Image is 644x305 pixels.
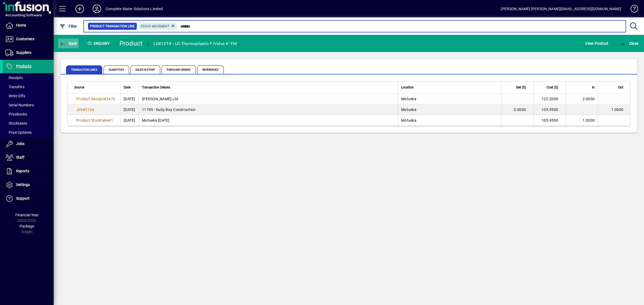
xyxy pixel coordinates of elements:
[5,76,23,80] span: Receipts
[108,118,111,122] span: #
[59,41,77,46] span: Back
[90,24,135,29] span: Product Transaction Line
[141,24,169,28] span: Stock movement
[401,97,416,101] span: Motueka
[583,97,595,101] span: 2.0000
[16,37,34,41] span: Customers
[16,23,26,27] span: Home
[120,104,138,115] td: [DATE]
[3,82,54,91] a: Transfers
[3,46,54,59] a: Suppliers
[138,23,178,30] mat-chip: Product Transaction Type: Stock movement
[106,97,115,101] span: 2476
[16,50,31,55] span: Suppliers
[74,117,115,123] a: Product Stocktake#1
[162,65,196,74] span: Purchase Orders
[71,4,88,14] button: Add
[627,1,637,18] a: Knowledge Base
[111,118,113,122] span: 1
[537,84,563,90] div: Cost ($)
[58,21,79,31] button: Filter
[501,104,533,115] td: 0.0000
[120,115,138,126] td: [DATE]
[3,128,54,137] a: Price Updates
[124,84,135,90] div: Date
[3,91,54,101] a: Write Offs
[3,151,54,164] a: Staff
[120,94,138,104] td: [DATE]
[16,183,30,187] span: Settings
[124,84,130,90] span: Date
[88,4,105,14] button: Profile
[138,115,398,126] td: Motueka [DATE]
[74,84,117,90] div: Source
[585,39,608,48] span: View Product
[611,107,624,112] span: 1.0000
[5,130,32,135] span: Price Updates
[83,39,115,48] div: Enquiry
[401,107,416,112] span: Motueka
[3,32,54,46] a: Customers
[3,110,54,119] a: Pricebooks
[5,121,27,125] span: Stocktakes
[533,104,566,115] td: 105.9500
[74,96,117,102] a: Product Receipt#2476
[16,169,29,173] span: Reports
[547,84,558,90] span: Cost ($)
[5,85,24,89] span: Transfers
[76,107,83,112] span: Job
[58,39,79,48] button: Back
[16,196,30,200] span: Support
[3,178,54,192] a: Settings
[592,84,595,90] span: In
[5,103,34,107] span: Serial Numbers
[104,97,106,101] span: #
[153,39,237,48] div: LD813T-4 - LD Thermoplastic F/Valve 4" FM
[614,39,644,48] app-page-header-button: Close enquiry
[620,41,638,46] span: Close
[74,107,96,113] a: Job#1766
[105,5,163,13] div: Complete Water Solutions Limited
[3,101,54,110] a: Serial Numbers
[16,142,24,146] span: Jobs
[618,84,623,90] span: Out
[505,84,531,90] div: Sell ($)
[3,192,54,205] a: Support
[533,115,566,126] td: 105.9500
[533,94,566,104] td: 122.2000
[104,65,129,74] span: Quantities
[516,84,526,90] span: Sell ($)
[401,84,414,90] span: Location
[138,104,398,115] td: 11795 - Ruby Bay Construction
[16,64,31,68] span: Products
[59,24,77,28] span: Filter
[20,224,34,228] span: Package
[76,97,104,101] span: Product Receipt
[3,19,54,32] a: Home
[83,107,85,112] span: #
[197,65,224,74] span: References
[583,118,595,122] span: 1.0000
[138,94,398,104] td: [PERSON_NAME] Ltd
[3,119,54,128] a: Stocktakes
[74,84,84,90] span: Source
[3,73,54,82] a: Receipts
[618,39,640,48] button: Close
[584,39,610,48] button: View Product
[66,65,102,74] span: Transaction Lines
[15,213,39,217] span: Financial Year
[16,155,24,159] span: Staff
[501,5,621,13] div: [PERSON_NAME] [PERSON_NAME][EMAIL_ADDRESS][DOMAIN_NAME]
[5,112,27,116] span: Pricebooks
[130,65,160,74] span: Sales History
[85,107,94,112] span: 1766
[119,39,143,48] div: Product
[54,39,83,48] app-page-header-button: Back
[142,84,170,90] span: Transaction Details
[76,118,108,122] span: Product Stocktake
[3,165,54,178] a: Reports
[401,84,498,90] div: Location
[401,118,416,122] span: Motueka
[3,137,54,151] a: Jobs
[5,94,25,98] span: Write Offs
